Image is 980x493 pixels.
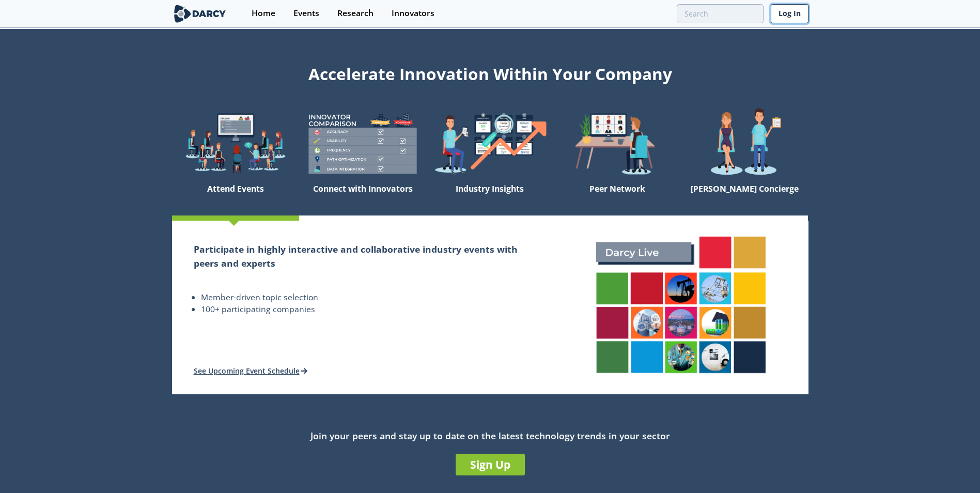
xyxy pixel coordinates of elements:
[299,107,426,179] img: welcome-compare-1b687586299da8f117b7ac84fd957760.png
[681,179,808,215] div: [PERSON_NAME] Concierge
[172,179,299,215] div: Attend Events
[426,179,553,215] div: Industry Insights
[201,303,532,316] li: 100+ participating companies
[194,366,308,376] a: See Upcoming Event Schedule
[299,179,426,215] div: Connect with Innovators
[172,58,808,86] div: Accelerate Innovation Within Your Company
[293,9,319,18] div: Events
[585,226,776,384] img: attend-events-831e21027d8dfeae142a4bc70e306247.png
[392,9,434,18] div: Innovators
[554,107,681,179] img: welcome-attend-b816887fc24c32c29d1763c6e0ddb6e6.png
[554,179,681,215] div: Peer Network
[201,291,532,304] li: Member-driven topic selection
[337,9,374,18] div: Research
[252,9,275,18] div: Home
[194,242,532,270] h2: Participate in highly interactive and collaborative industry events with peers and experts
[681,107,808,179] img: welcome-concierge-wide-20dccca83e9cbdbb601deee24fb8df72.png
[771,4,808,23] a: Log In
[677,4,764,23] input: Advanced Search
[172,5,228,23] img: logo-wide.svg
[172,107,299,179] img: welcome-explore-560578ff38cea7c86bcfe544b5e45342.png
[426,107,553,179] img: welcome-find-a12191a34a96034fcac36f4ff4d37733.png
[456,454,525,475] a: Sign Up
